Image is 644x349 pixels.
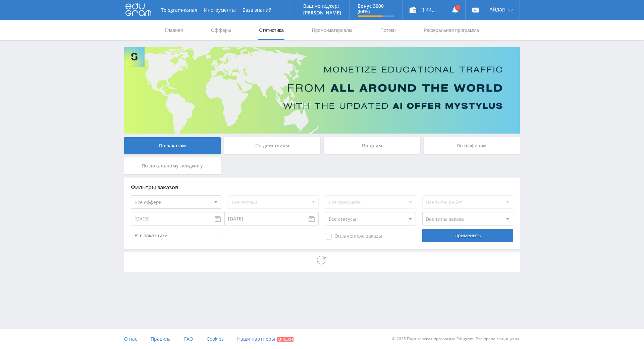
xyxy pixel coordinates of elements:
a: Наши партнеры Скидки [237,329,293,349]
p: Ваш менеджер: [303,3,341,9]
a: FAQ [184,329,193,349]
p: Бонус 3000 (68%) [358,3,394,14]
a: Промо-материалы [311,20,353,40]
img: Banner [124,47,520,134]
input: Все заказчики [131,229,221,242]
a: Главная [164,20,183,40]
span: Cookies [207,336,224,342]
span: Наши партнеры [237,336,275,342]
div: По действиям [224,137,321,154]
a: Потоки [380,20,396,40]
span: Скидки [277,337,293,342]
div: © 2025 Партнёрская программа Edugram. Все права защищены. [325,329,520,349]
div: Фильтры заказов [131,184,513,190]
a: Реферальная программа [423,20,480,40]
span: О нас [124,336,137,342]
span: FAQ [184,336,193,342]
a: Статистика [258,20,284,40]
a: Правила [151,329,171,349]
span: Айдар [489,7,505,12]
a: Cookies [207,329,224,349]
div: По дням [324,137,420,154]
div: Применить [422,229,513,242]
div: По локальному лендингу [124,157,221,174]
a: Офферы [210,20,232,40]
span: Правила [151,336,171,342]
span: Оплаченные заказы [325,233,382,240]
div: По офферам [424,137,520,154]
div: По заказам [124,137,221,154]
a: О нас [124,329,137,349]
p: [PERSON_NAME] [303,10,341,15]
